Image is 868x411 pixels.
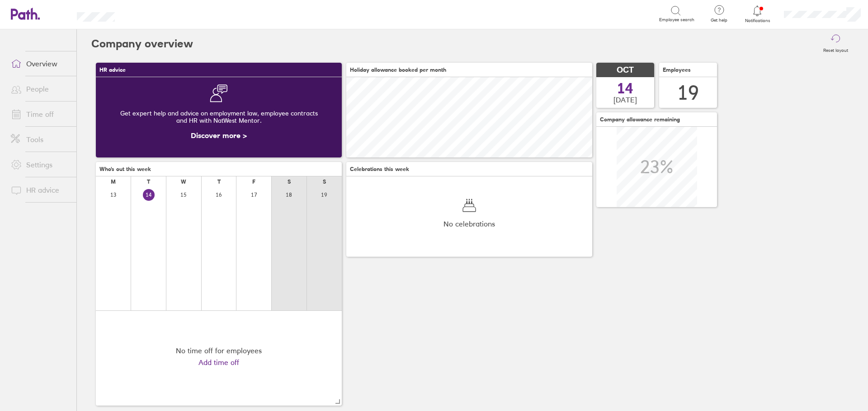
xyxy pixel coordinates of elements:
[139,9,162,18] div: Search
[147,179,150,185] div: T
[217,179,221,185] div: T
[600,116,680,123] span: Company allowance remaining
[4,80,76,98] a: People
[663,67,691,73] span: Employees
[743,18,772,23] span: Notifications
[613,96,637,104] span: [DATE]
[181,179,186,185] div: W
[198,358,239,366] a: Add time off
[4,105,76,123] a: Time off
[818,29,854,58] button: Reset layout
[818,45,854,53] label: Reset layout
[91,29,193,58] h2: Company overview
[288,179,291,185] div: S
[350,166,409,172] span: Celebrations this week
[111,179,116,185] div: M
[99,67,126,73] span: HR advice
[4,181,76,199] a: HR advice
[617,81,633,96] span: 14
[743,5,772,23] a: Notifications
[617,65,634,75] span: OCT
[191,131,247,140] a: Discover more >
[659,17,694,23] span: Employee search
[4,156,76,174] a: Settings
[252,179,255,185] div: F
[704,18,734,23] span: Get help
[99,166,151,172] span: Who's out this week
[4,130,76,148] a: Tools
[443,220,495,228] span: No celebrations
[4,55,76,73] a: Overview
[350,67,446,73] span: Holiday allowance booked per month
[677,81,699,104] div: 19
[103,102,335,131] div: Get expert help and advice on employment law, employee contracts and HR with NatWest Mentor.
[323,179,326,185] div: S
[176,346,262,355] div: No time off for employees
